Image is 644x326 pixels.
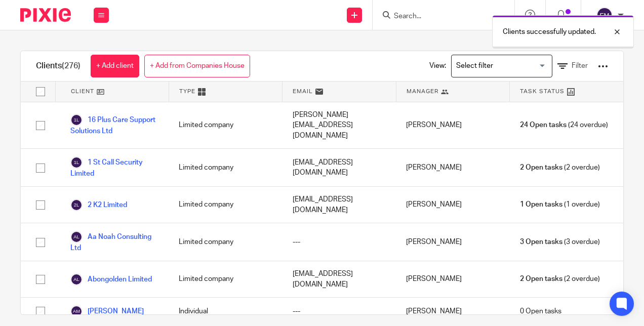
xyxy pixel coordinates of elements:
a: + Add from Companies House [144,55,250,77]
a: + Add client [91,55,139,77]
div: [EMAIL_ADDRESS][DOMAIN_NAME] [283,261,396,297]
div: [EMAIL_ADDRESS][DOMAIN_NAME] [283,187,396,223]
span: Task Status [520,87,565,96]
div: [PERSON_NAME] [396,102,509,148]
a: 2 K2 Limited [70,199,127,211]
div: Limited company [169,223,282,261]
div: Limited company [169,149,282,186]
span: (276) [62,62,80,70]
input: Search for option [453,57,546,75]
img: svg%3E [70,305,83,317]
div: --- [283,298,396,325]
img: svg%3E [70,199,83,211]
a: 16 Plus Care Support Solutions Ltd [70,114,158,136]
div: [EMAIL_ADDRESS][DOMAIN_NAME] [283,149,396,186]
h1: Clients [36,61,80,71]
span: Email [293,87,313,96]
span: (3 overdue) [520,237,600,247]
span: Manager [407,87,438,96]
img: svg%3E [70,114,83,126]
span: 1 Open tasks [520,199,562,210]
span: Filter [572,62,588,69]
img: svg%3E [70,273,83,286]
div: Limited company [169,102,282,148]
div: [PERSON_NAME] [396,298,509,325]
div: --- [283,223,396,261]
span: 24 Open tasks [520,120,567,130]
div: Limited company [169,187,282,223]
img: svg%3E [70,231,83,243]
div: Search for option [451,55,552,77]
div: [PERSON_NAME] [396,187,509,223]
span: Client [71,87,94,96]
span: (24 overdue) [520,120,608,130]
div: [PERSON_NAME][EMAIL_ADDRESS][DOMAIN_NAME] [283,102,396,148]
div: [PERSON_NAME] [396,223,509,261]
span: (2 overdue) [520,162,600,173]
div: [PERSON_NAME] [396,149,509,186]
div: View: [414,51,608,81]
img: Pixie [20,8,71,22]
input: Select all [31,82,50,101]
span: (2 overdue) [520,274,600,284]
a: 1 St Call Security Limited [70,156,158,179]
span: 0 Open tasks [520,306,561,316]
img: svg%3E [70,156,83,169]
a: [PERSON_NAME] [70,305,144,317]
a: Abongolden Limited [70,273,152,286]
span: Type [179,87,195,96]
div: Individual [169,298,282,325]
span: 2 Open tasks [520,274,562,284]
span: (1 overdue) [520,199,600,210]
span: 2 Open tasks [520,162,562,173]
span: 3 Open tasks [520,237,562,247]
div: [PERSON_NAME] [396,261,509,297]
p: Clients successfully updated. [503,27,596,37]
a: Aa Noah Consulting Ltd [70,231,158,253]
div: Limited company [169,261,282,297]
img: svg%3E [596,7,613,23]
